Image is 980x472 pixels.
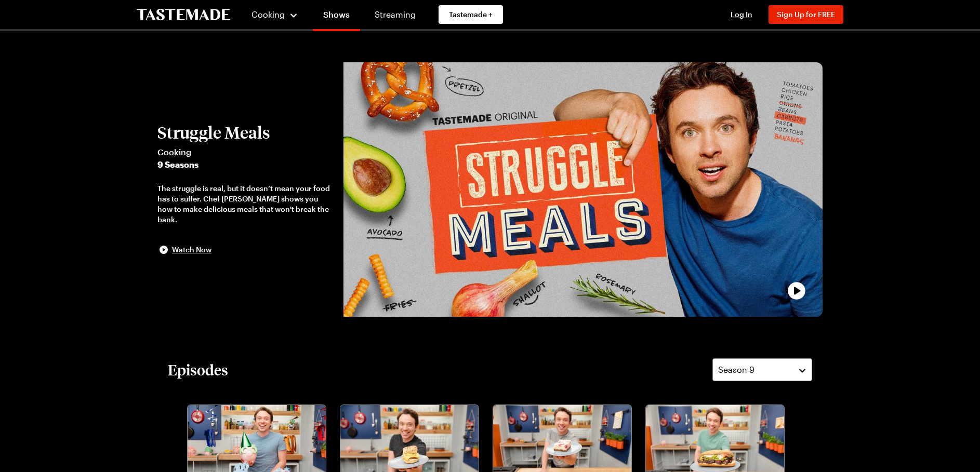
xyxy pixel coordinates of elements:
span: Tastemade + [449,9,493,20]
a: Shows [313,2,360,31]
button: Log In [721,9,762,20]
img: Struggle Meals [343,62,823,317]
a: Tastemade + [439,5,503,24]
span: Log In [731,10,752,19]
button: play trailer [343,62,823,317]
span: 9 Seasons [157,158,333,171]
span: Watch Now [172,245,211,255]
a: To Tastemade Home Page [137,9,230,21]
button: Cooking [251,2,298,27]
button: Sign Up for FREE [769,5,843,24]
span: Sign Up for FREE [777,10,835,19]
span: Season 9 [718,363,754,376]
span: Cooking [157,146,333,158]
div: The struggle is real, but it doesn’t mean your food has to suffer. Chef [PERSON_NAME] shows you h... [157,183,333,225]
h2: Struggle Meals [157,123,333,142]
button: Season 9 [712,358,812,381]
button: Struggle MealsCooking9 SeasonsThe struggle is real, but it doesn’t mean your food has to suffer. ... [157,123,333,256]
span: Cooking [251,9,285,19]
h2: Episodes [168,360,228,379]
